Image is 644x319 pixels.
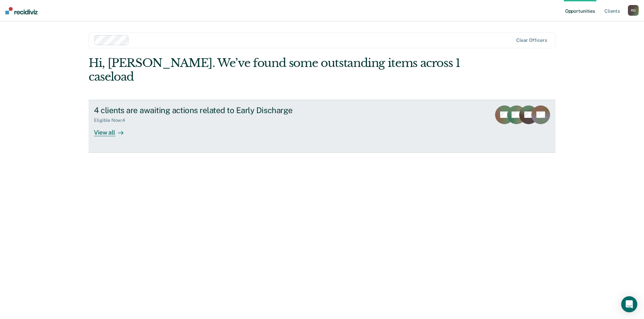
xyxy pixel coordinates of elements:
[628,5,639,16] button: RD
[621,296,637,312] div: Open Intercom Messenger
[94,117,130,123] div: Eligible Now : 4
[628,5,639,16] div: R D
[89,100,555,153] a: 4 clients are awaiting actions related to Early DischargeEligible Now:4View all
[94,123,131,136] div: View all
[516,37,547,43] div: Clear officers
[89,56,462,84] div: Hi, [PERSON_NAME]. We’ve found some outstanding items across 1 caseload
[5,7,38,14] img: Recidiviz
[94,105,329,115] div: 4 clients are awaiting actions related to Early Discharge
